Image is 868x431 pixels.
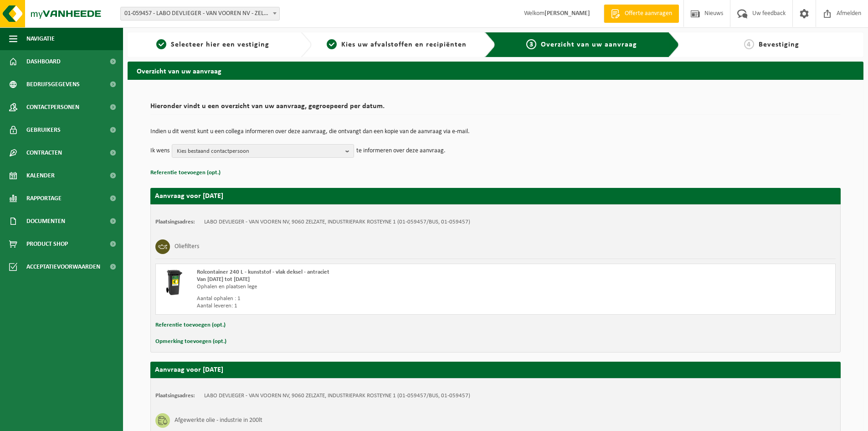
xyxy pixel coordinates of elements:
div: Ophalen en plaatsen lege [197,283,532,291]
iframe: chat widget [5,411,152,431]
span: Selecteer hier een vestiging [171,41,269,48]
span: Contracten [26,141,62,164]
td: LABO DEVLIEGER - VAN VOOREN NV, 9060 ZELZATE, INDUSTRIEPARK ROSTEYNE 1 (01-059457/BUS, 01-059457) [204,392,470,400]
strong: Aanvraag voor [DATE] [155,366,223,374]
button: Kies bestaand contactpersoon [172,144,354,158]
strong: Van [DATE] tot [DATE] [197,276,250,282]
a: 1Selecteer hier een vestiging [132,39,293,50]
strong: Plaatsingsadres: [155,219,195,225]
span: Offerte aanvragen [622,9,674,18]
h3: Oliefilters [175,239,199,254]
span: 4 [744,39,754,49]
span: Kies bestaand contactpersoon [177,145,342,158]
div: Aantal ophalen : 1 [197,295,532,302]
button: Referentie toevoegen (opt.) [150,167,221,179]
span: Gebruikers [26,119,61,141]
h3: Afgewerkte olie - industrie in 200lt [175,413,262,428]
td: LABO DEVLIEGER - VAN VOOREN NV, 9060 ZELZATE, INDUSTRIEPARK ROSTEYNE 1 (01-059457/BUS, 01-059457) [204,218,470,226]
span: Bevestiging [759,41,799,48]
span: Contactpersonen [26,96,79,119]
span: Kalender [26,164,55,187]
span: Documenten [26,210,65,233]
img: WB-0240-HPE-BK-01.png [160,269,188,296]
span: 3 [526,39,536,49]
p: Indien u dit wenst kunt u een collega informeren over deze aanvraag, die ontvangt dan een kopie v... [150,129,841,135]
span: Dashboard [26,50,61,73]
span: Bedrijfsgegevens [26,73,80,96]
span: 2 [327,39,337,49]
a: 2Kies uw afvalstoffen en recipiënten [316,39,478,50]
div: Aantal leveren: 1 [197,302,532,310]
span: 1 [156,39,166,49]
h2: Overzicht van uw aanvraag [128,62,863,79]
span: Product Shop [26,233,68,255]
p: Ik wens [150,144,169,158]
p: te informeren over deze aanvraag. [356,144,446,158]
span: 01-059457 - LABO DEVLIEGER - VAN VOOREN NV - ZELZATE [120,7,280,21]
strong: [PERSON_NAME] [544,10,590,17]
button: Referentie toevoegen (opt.) [155,319,226,331]
strong: Plaatsingsadres: [155,393,195,399]
span: Acceptatievoorwaarden [26,255,100,278]
a: Offerte aanvragen [604,5,679,23]
span: Rapportage [26,187,62,210]
button: Opmerking toevoegen (opt.) [155,336,226,348]
span: Rolcontainer 240 L - kunststof - vlak deksel - antraciet [197,269,329,275]
span: Kies uw afvalstoffen en recipiënten [341,41,467,48]
strong: Aanvraag voor [DATE] [155,192,223,200]
h2: Hieronder vindt u een overzicht van uw aanvraag, gegroepeerd per datum. [150,103,841,115]
span: 01-059457 - LABO DEVLIEGER - VAN VOOREN NV - ZELZATE [121,7,279,20]
span: Navigatie [26,27,55,50]
span: Overzicht van uw aanvraag [541,41,637,48]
